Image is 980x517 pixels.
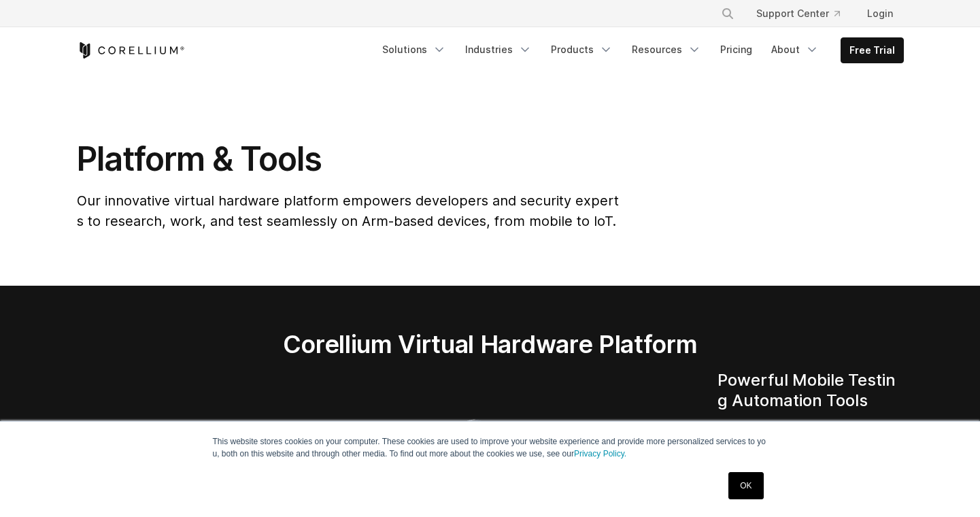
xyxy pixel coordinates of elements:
[728,472,763,499] a: OK
[374,37,904,63] div: Navigation Menu
[624,37,709,62] a: Resources
[745,1,851,26] a: Support Center
[715,1,740,26] button: Search
[705,1,904,26] div: Navigation Menu
[457,37,540,62] a: Industries
[77,139,619,180] h1: Platform & Tools
[712,37,760,62] a: Pricing
[717,370,904,411] h4: Powerful Mobile Testing Automation Tools
[841,38,903,63] a: Free Trial
[374,37,454,62] a: Solutions
[77,193,619,229] span: Our innovative virtual hardware platform empowers developers and security experts to research, wo...
[77,42,185,59] a: Corellium Home
[219,329,761,359] h2: Corellium Virtual Hardware Platform
[856,1,904,26] a: Login
[213,435,768,460] p: This website stores cookies on your computer. These cookies are used to improve your website expe...
[543,37,621,62] a: Products
[574,449,626,458] a: Privacy Policy.
[763,37,827,62] a: About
